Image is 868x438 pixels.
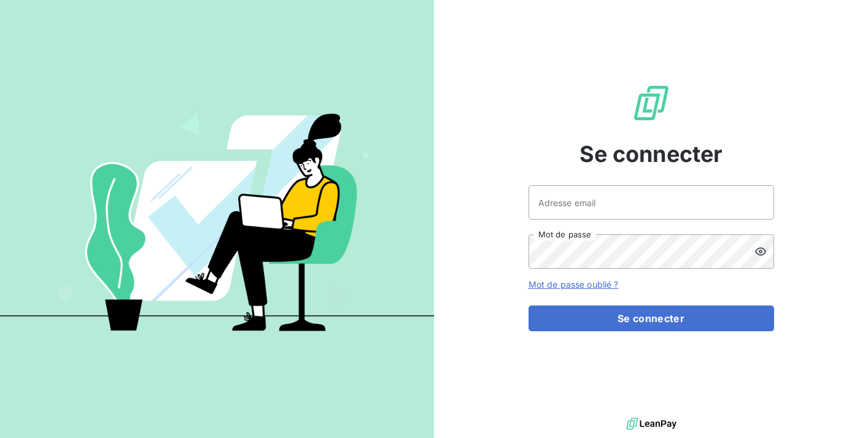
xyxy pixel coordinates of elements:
img: Logo LeanPay [632,83,671,123]
img: logo [626,415,676,433]
input: placeholder [529,185,774,220]
span: Se connecter [579,137,723,171]
a: Mot de passe oublié ? [529,279,619,290]
button: Se connecter [529,305,774,331]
